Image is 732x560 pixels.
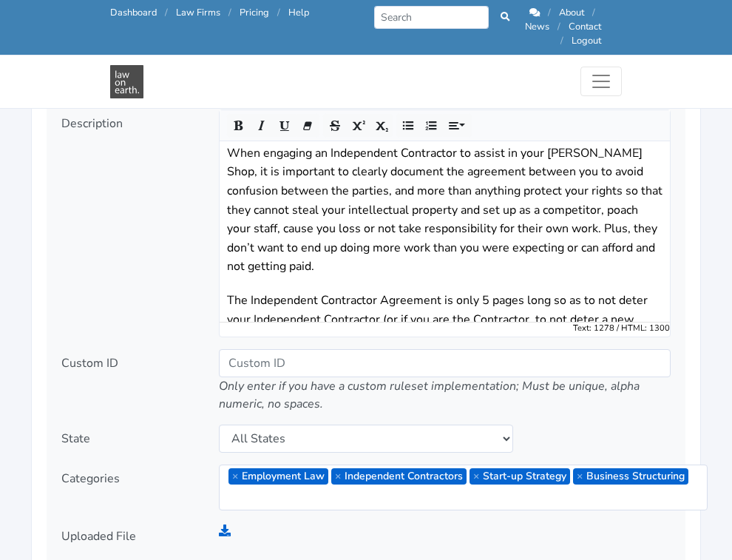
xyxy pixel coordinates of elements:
[525,20,549,33] a: News
[51,109,209,337] div: Description
[369,114,393,137] button: Subscript
[227,144,662,277] p: When engaging an Independent Contractor to assist in your [PERSON_NAME] Shop, it is important to ...
[548,6,551,19] span: /
[51,465,209,510] div: Categories
[165,6,168,19] span: /
[346,114,370,137] button: Superscript
[277,6,280,19] span: /
[288,6,309,19] a: Help
[228,468,328,485] li: Employment Law
[227,114,251,137] button: Bold (CTRL+B)
[573,468,688,485] li: Business Structuring
[219,378,640,412] em: Only enter if you have a custom ruleset implementation; Must be unique, alpha numeric, no spaces.
[374,6,489,29] input: Search
[110,6,157,19] a: Dashboard
[227,291,662,519] p: The Independent Contractor Agreement is only 5 pages long so as to not deter your Independent Con...
[473,468,479,485] span: ×
[572,34,601,47] a: Logout
[558,20,560,33] span: /
[577,468,583,485] span: ×
[335,468,341,485] span: ×
[250,114,274,137] button: Italic (CTRL+I)
[110,65,143,98] img: Law On Earth
[228,6,231,19] span: /
[176,6,220,19] a: Law Firms
[569,20,601,33] a: Contact
[560,34,563,47] span: /
[470,468,570,485] li: Start-up Strategy
[396,114,420,137] button: Unordered list (CTRL+SHIFT+NUM7)
[592,6,595,19] span: /
[51,425,209,453] div: State
[240,6,269,19] a: Pricing
[559,6,584,19] a: About
[323,114,347,137] button: Strikethrough (CTRL+SHIFT+S)
[442,114,472,137] button: Paragraph
[331,468,467,485] li: Independent Contractors
[219,349,671,377] input: Custom ID
[573,323,670,334] small: Text: 1278 / HTML: 1300
[273,114,296,137] button: Underline (CTRL+U)
[580,67,622,96] button: Toggle navigation
[419,114,443,137] button: Ordered list (CTRL+SHIFT+NUM8)
[51,522,209,550] div: Uploaded File
[51,349,209,413] div: Custom ID
[296,114,319,137] button: Remove Font Style (CTRL+\)
[232,468,238,485] span: ×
